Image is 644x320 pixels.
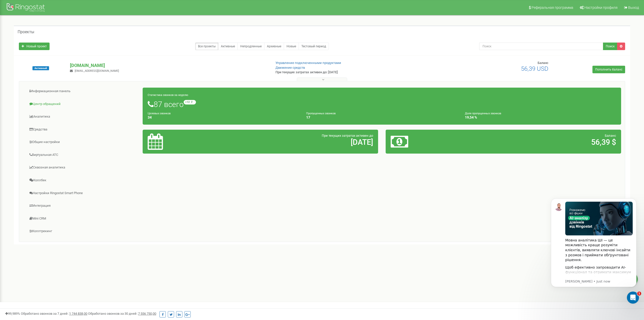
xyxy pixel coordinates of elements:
small: Доля пропущенных звонков [465,112,501,115]
a: Архивные [264,43,284,50]
p: При текущих затратах активен до: [DATE] [275,70,421,75]
a: Активные [218,43,238,50]
small: +12 [184,100,196,104]
h2: [DATE] [225,138,373,146]
a: Новый проект [19,43,50,50]
a: Общие настройки [23,136,143,148]
span: 1 [637,292,641,296]
input: Поиск [479,43,603,50]
p: [DOMAIN_NAME] [70,62,267,69]
a: Коллбек [23,174,143,187]
a: Управление подключенными продуктами [275,61,341,65]
a: Сквозная аналитика [23,161,143,174]
span: Активный [32,66,49,70]
span: Настройки профиля [584,6,618,10]
a: Настройки Ringostat Smart Phone [23,187,143,199]
small: Пропущенных звонков [306,112,336,115]
h4: 17 [306,116,457,119]
a: Движение средств [275,66,305,69]
a: Тестовый период [299,43,329,50]
h4: 19,54 % [465,116,616,119]
a: Средства [23,123,143,136]
small: Целевых звонков [148,112,171,115]
a: Новые [284,43,299,50]
span: Выход [628,6,639,10]
iframe: Intercom live chat [627,292,639,304]
a: Все проекты [195,43,218,50]
a: Аналитика [23,111,143,123]
small: Статистика звонков за неделю [148,93,188,97]
a: Непродленные [237,43,264,50]
span: Реферальная программа [532,6,573,10]
a: Информационная панель [23,85,143,97]
iframe: Intercom notifications message [543,191,644,306]
span: Баланс [538,61,548,65]
a: Коллтрекинг [23,225,143,237]
h4: 34 [148,116,299,119]
span: Баланс [605,134,616,137]
h2: 56,39 $ [468,138,616,146]
span: [EMAIL_ADDRESS][DOMAIN_NAME] [75,69,119,73]
button: Поиск [603,43,617,50]
a: Интеграция [23,200,143,212]
h1: 87 всего [148,100,616,109]
a: Виртуальная АТС [23,149,143,161]
a: Центр обращений [23,98,143,110]
a: Mini CRM [23,212,143,225]
h5: Проекты [18,30,34,34]
a: Пополнить баланс [592,66,625,73]
span: При текущих затратах активен до [322,134,373,137]
span: 56,39 USD [521,65,548,72]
